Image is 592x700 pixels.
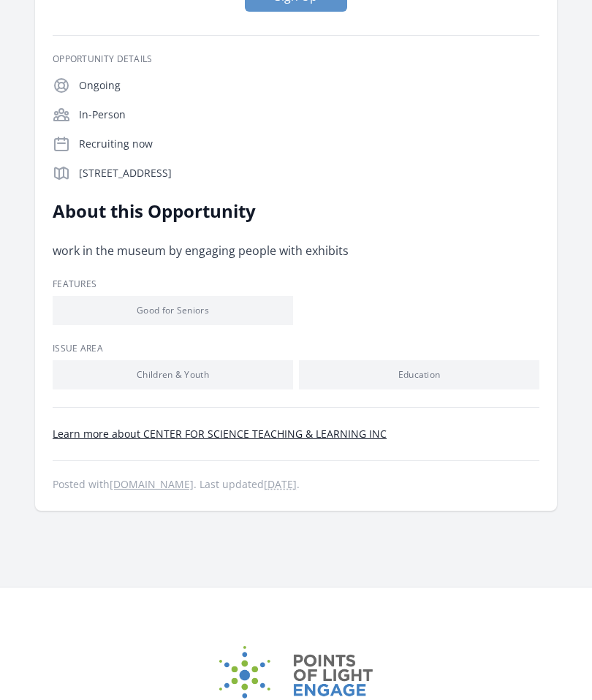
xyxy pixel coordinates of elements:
[53,199,480,223] h2: About this Opportunity
[79,107,539,122] p: In-Person
[53,343,539,354] h3: Issue area
[79,137,539,151] p: Recruiting now
[53,53,539,65] h3: Opportunity Details
[53,240,480,261] p: work in the museum by engaging people with exhibits
[299,360,539,389] li: Education
[110,477,194,491] a: [DOMAIN_NAME]
[53,479,539,490] p: Posted with . Last updated .
[79,166,539,180] p: [STREET_ADDRESS]
[79,78,539,93] p: Ongoing
[264,477,297,491] abbr: Mon, Jan 30, 2023 6:10 AM
[53,296,293,325] li: Good for Seniors
[53,278,539,290] h3: Features
[53,360,293,389] li: Children & Youth
[53,427,387,441] a: Learn more about CENTER FOR SCIENCE TEACHING & LEARNING INC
